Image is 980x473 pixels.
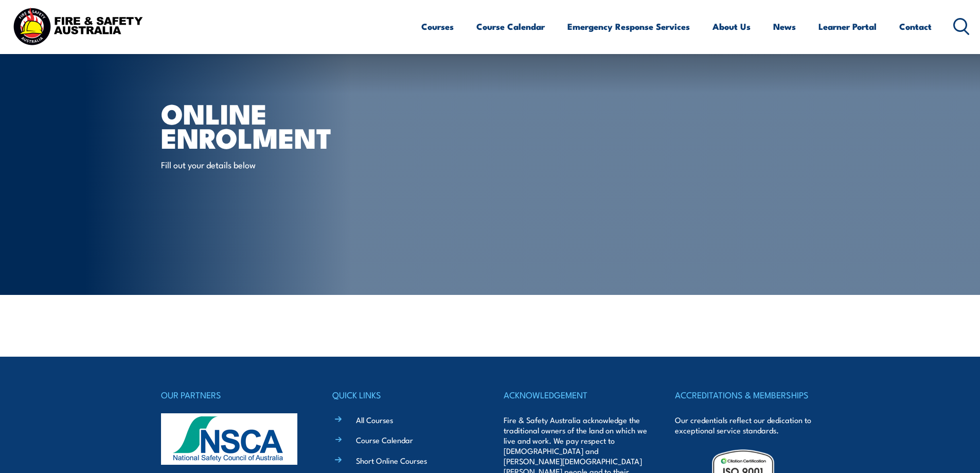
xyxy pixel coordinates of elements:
[504,388,648,402] h4: ACKNOWLEDGEMENT
[675,388,819,402] h4: ACCREDITATIONS & MEMBERSHIPS
[356,434,413,445] a: Course Calendar
[161,388,305,402] h4: OUR PARTNERS
[161,413,297,465] img: nsca-logo-footer
[675,415,819,435] p: Our credentials reflect our dedication to exceptional service standards.
[773,13,796,40] a: News
[567,13,690,40] a: Emergency Response Services
[712,13,751,40] a: About Us
[476,13,545,40] a: Course Calendar
[332,388,476,402] h4: QUICK LINKS
[161,101,415,149] h1: Online Enrolment
[356,414,393,425] a: All Courses
[421,13,454,40] a: Courses
[899,13,932,40] a: Contact
[818,13,877,40] a: Learner Portal
[161,159,349,170] p: Fill out your details below
[356,455,427,466] a: Short Online Courses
